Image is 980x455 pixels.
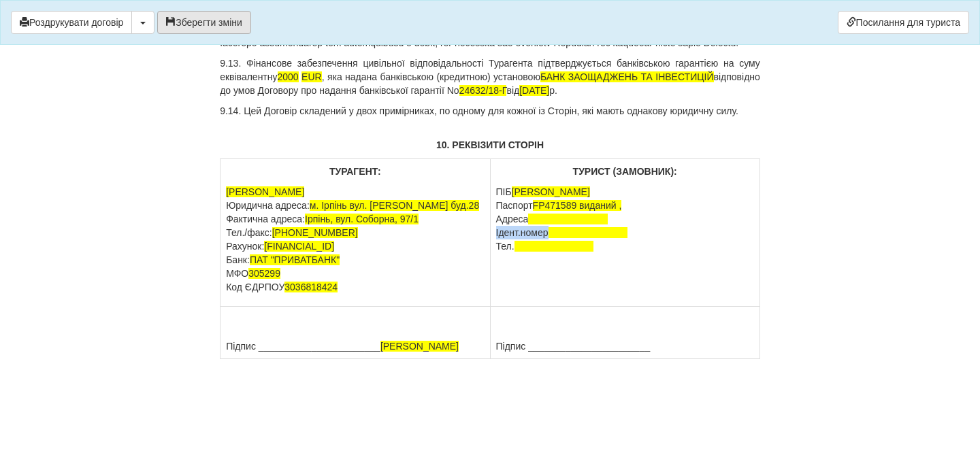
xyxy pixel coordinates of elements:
span: ПАТ "ПРИВАТБАНК" [250,254,340,265]
span: [PERSON_NAME] [512,186,590,197]
span: Ірпінь, вул. Соборна, 97/1 [305,214,419,224]
a: Посилання для туриста [838,11,969,34]
span: EUR [301,71,322,82]
span: 24632/18-Г [459,85,507,96]
span: [DATE] [519,85,549,96]
span: 3036818424 [284,282,338,292]
p: Юридична адреса: Фактична адреса: Тел./факс: Рахунок: Банк: МФО Код ЄДРПОУ [226,185,484,294]
span: [PHONE_NUMBER] [272,227,358,238]
span: [PERSON_NAME] [226,186,304,197]
p: 9.13. Фінансове забезпечення цивільної відповідальності Турагента підтверджується банківською гар... [220,56,760,97]
span: м. Ірпінь вул. [PERSON_NAME] буд.28 [310,200,479,211]
td: Підпис _______________________ [490,307,759,359]
span: 305299 [248,268,280,279]
span: [FINANCIAL_ID] [264,241,334,252]
span: FP471589 виданий , [533,200,622,211]
p: ТУРАГЕНТ: [226,165,484,178]
button: Роздрукувати договір [11,11,132,34]
p: ТУРИСТ (ЗАМОВНИК): [496,165,754,178]
p: ПІБ Паспорт Адреса Ідент.номер Тел. [496,185,754,253]
button: Зберегти зміни [157,11,251,34]
p: 9.14. Цей Договір складений у двох примірниках, по одному для кожної із Сторін, які мають однаков... [220,104,760,118]
span: БАНК ЗАОЩАДЖЕНЬ ТА ІНВЕСТИЦІЙ [540,71,714,82]
td: Підпис _______________________ [220,307,490,359]
p: 10. РЕКВІЗИТИ СТОРІН [220,138,760,152]
span: [PERSON_NAME] [380,341,459,352]
span: 2000 [278,71,299,82]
